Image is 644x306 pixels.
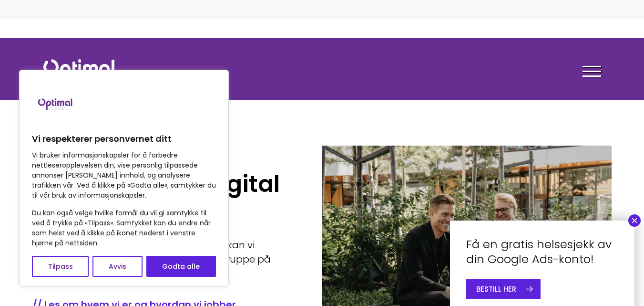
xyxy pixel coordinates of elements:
p: Vi bruker informasjonskapsler for å forbedre nettleseropplevelsen din, vise personlig tilpassede ... [32,150,216,200]
img: Optimal Norge [43,59,114,83]
div: Vi respekterer personvernet ditt [19,70,229,287]
h4: Få en gratis helsesjekk av din Google Ads-konto! [466,237,618,266]
p: Vi respekterer personvernet ditt [32,133,216,145]
img: Brand logo [32,80,80,127]
button: Close [628,214,641,227]
p: Du kan også velge hvilke formål du vil gi samtykke til ved å trykke på «Tilpass». Samtykket kan d... [32,208,216,248]
a: BESTILL HER [466,279,541,299]
button: Tilpass [32,256,89,277]
button: Godta alle [146,256,216,277]
button: Avvis [92,256,142,277]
